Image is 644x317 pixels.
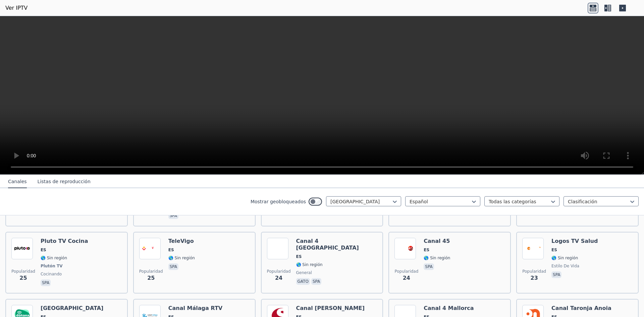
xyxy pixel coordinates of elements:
[147,275,155,281] font: 25
[298,279,309,284] font: gato
[11,269,35,274] font: Popularidad
[139,238,161,259] img: TeleVigo
[296,305,365,311] font: Canal [PERSON_NAME]
[424,256,450,260] font: 🌎 Sin región
[42,280,49,285] font: spa
[296,238,359,251] font: Canal 4 [GEOGRAPHIC_DATA]
[403,275,410,281] font: 24
[296,270,312,275] font: general
[425,264,432,269] font: spa
[394,238,416,259] img: Canal 45
[168,238,194,244] font: TeleVigo
[424,238,450,244] font: Canal 45
[168,248,174,252] font: ES
[5,4,28,12] a: Ver IPTV
[551,256,578,260] font: 🌎 Sin región
[296,254,302,259] font: ES
[251,199,306,204] font: Mostrar geobloqueados
[522,269,546,274] font: Popularidad
[19,275,27,281] font: 25
[551,264,579,268] font: estilo de vida
[11,238,33,259] img: Pluto TV Cocina
[531,275,538,281] font: 23
[8,179,27,184] font: Canales
[522,238,544,259] img: Logos TV Salud
[41,238,88,244] font: Pluto TV Cocina
[551,248,557,252] font: ES
[551,305,611,311] font: Canal Taronja Anoia
[41,305,103,311] font: [GEOGRAPHIC_DATA]
[551,238,598,244] font: Logos TV Salud
[553,272,560,277] font: spa
[38,175,91,188] button: Listas de reproducción
[170,213,177,218] font: spa
[38,179,91,184] font: Listas de reproducción
[424,305,474,311] font: Canal 4 Mallorca
[267,238,288,259] img: Canal 4 Catalunya
[168,256,195,260] font: 🌎 Sin región
[41,248,46,252] font: ES
[267,269,291,274] font: Popularidad
[5,5,28,11] font: Ver IPTV
[296,262,323,267] font: 🌎 Sin región
[170,264,177,269] font: spa
[394,269,418,274] font: Popularidad
[275,275,282,281] font: 24
[8,175,27,188] button: Canales
[139,269,163,274] font: Popularidad
[41,272,62,276] font: cocinando
[313,279,320,284] font: spa
[41,264,63,268] font: Plutón TV
[168,305,223,311] font: Canal Málaga RTV
[424,248,429,252] font: ES
[41,256,67,260] font: 🌎 Sin región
